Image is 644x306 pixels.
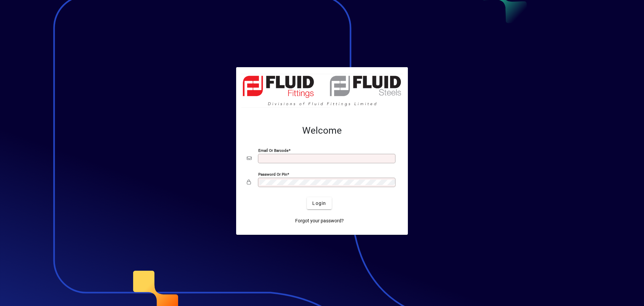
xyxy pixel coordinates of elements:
span: Login [312,200,326,207]
span: Forgot your password? [295,217,344,224]
mat-label: Email or Barcode [258,148,288,153]
button: Login [307,197,331,209]
h2: Welcome [247,125,397,136]
a: Forgot your password? [292,215,346,227]
mat-label: Password or Pin [258,172,287,177]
